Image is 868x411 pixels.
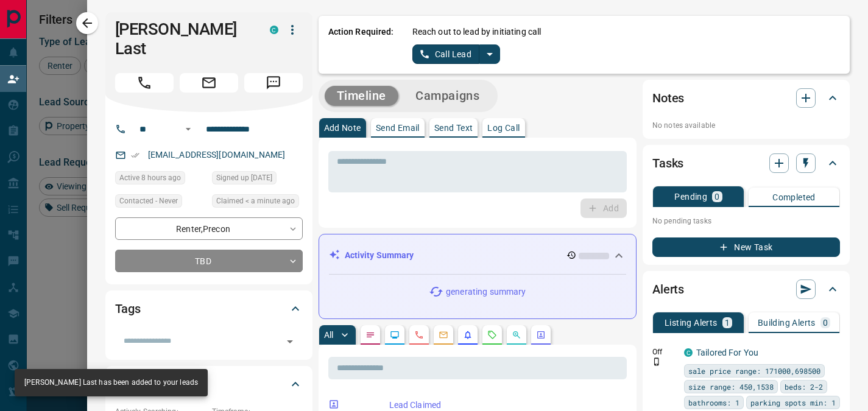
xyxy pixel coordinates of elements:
svg: Email Verified [131,151,139,160]
span: Claimed < a minute ago [216,195,295,207]
div: TBD [115,250,303,272]
p: Building Alerts [758,318,816,327]
p: All [324,331,334,339]
button: Open [181,122,196,136]
div: Sun Jun 29 2025 [212,171,303,188]
div: Alerts [652,275,840,304]
p: Send Email [376,124,420,132]
p: Add Note [324,124,361,132]
p: Off [652,346,677,357]
div: split button [412,44,501,64]
div: Activity Summary [329,244,627,267]
p: Action Required: [328,26,394,64]
div: Mon Aug 18 2025 [115,171,206,188]
p: 0 [823,318,828,327]
span: size range: 450,1538 [688,381,774,393]
svg: Lead Browsing Activity [390,330,400,340]
div: Notes [652,83,840,113]
p: Reach out to lead by initiating call [412,26,542,38]
div: Criteria [115,370,303,399]
p: No notes available [652,120,840,131]
div: [PERSON_NAME] Last has been added to your leads [24,373,198,393]
p: 1 [725,318,730,327]
svg: Push Notification Only [652,357,661,366]
span: Call [115,73,174,93]
p: generating summary [446,286,526,298]
p: Completed [772,193,816,202]
a: [EMAIL_ADDRESS][DOMAIN_NAME] [148,150,286,160]
span: sale price range: 171000,698500 [688,365,820,377]
p: Log Call [487,124,520,132]
p: Activity Summary [345,249,414,262]
svg: Emails [439,330,448,340]
span: Email [180,73,238,93]
a: Tailored For You [696,348,758,357]
svg: Opportunities [512,330,521,340]
span: bathrooms: 1 [688,396,739,409]
span: beds: 2-2 [785,381,823,393]
h2: Notes [652,88,684,108]
p: Listing Alerts [665,318,718,327]
p: Pending [674,192,707,201]
button: New Task [652,237,840,257]
svg: Listing Alerts [463,330,473,340]
div: Tasks [652,149,840,178]
span: Contacted - Never [119,195,178,207]
div: Mon Aug 18 2025 [212,194,303,211]
div: Tags [115,294,303,323]
span: parking spots min: 1 [750,396,836,409]
button: Timeline [325,86,399,106]
svg: Agent Actions [536,330,546,340]
svg: Requests [487,330,497,340]
span: Signed up [DATE] [216,172,272,184]
p: Send Text [434,124,473,132]
span: Message [244,73,303,93]
p: 0 [715,192,719,201]
svg: Notes [365,330,375,340]
h2: Tags [115,299,141,318]
button: Open [281,333,298,350]
h2: Tasks [652,153,683,173]
h2: Alerts [652,279,684,299]
div: condos.ca [684,348,693,357]
button: Call Lead [412,44,480,64]
p: No pending tasks [652,212,840,230]
svg: Calls [414,330,424,340]
div: Renter , Precon [115,217,303,240]
h1: [PERSON_NAME] Last [115,19,252,58]
div: condos.ca [270,26,278,34]
span: Active 8 hours ago [119,172,181,184]
button: Campaigns [403,86,492,106]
